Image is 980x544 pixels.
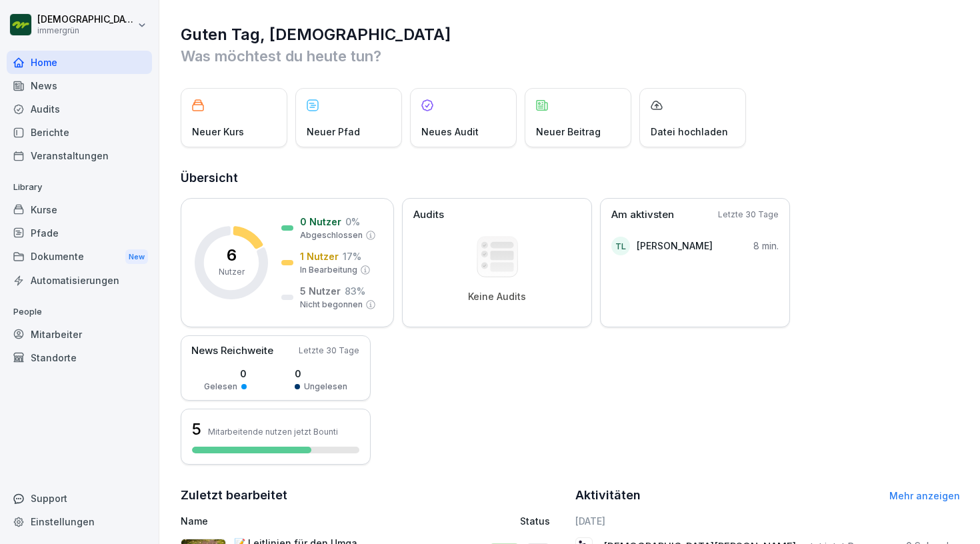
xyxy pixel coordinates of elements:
[7,269,152,292] a: Automatisierungen
[575,486,641,505] h2: Aktivitäten
[345,284,365,298] p: 83 %
[7,97,152,121] a: Audits
[204,381,237,393] p: Gelesen
[7,121,152,144] a: Berichte
[7,74,152,97] a: News
[204,367,247,381] p: 0
[37,26,135,35] p: immergrün
[611,207,674,223] p: Am aktivsten
[345,215,360,229] p: 0 %
[300,215,341,229] p: 0 Nutzer
[208,427,338,437] p: Mitarbeitende nutzen jetzt Bounti
[468,291,526,303] p: Keine Audits
[37,14,135,25] p: [DEMOGRAPHIC_DATA] Filar
[520,514,550,528] p: Status
[300,229,363,241] p: Abgeschlossen
[889,490,960,501] a: Mehr anzeigen
[181,486,566,505] h2: Zuletzt bearbeitet
[7,245,152,269] a: DokumenteNew
[7,301,152,323] p: People
[536,125,601,139] p: Neuer Beitrag
[7,346,152,369] a: Standorte
[421,125,479,139] p: Neues Audit
[7,51,152,74] a: Home
[300,299,363,311] p: Nicht begonnen
[7,510,152,533] a: Einstellungen
[651,125,728,139] p: Datei hochladen
[300,249,339,263] p: 1 Nutzer
[300,264,357,276] p: In Bearbeitung
[7,198,152,221] a: Kurse
[7,221,152,245] a: Pfade
[181,169,960,187] h2: Übersicht
[7,245,152,269] div: Dokumente
[295,367,347,381] p: 0
[181,24,960,45] h1: Guten Tag, [DEMOGRAPHIC_DATA]
[181,514,416,528] p: Name
[753,239,779,253] p: 8 min.
[125,249,148,265] div: New
[307,125,360,139] p: Neuer Pfad
[191,343,273,359] p: News Reichweite
[575,514,961,528] h6: [DATE]
[718,209,779,221] p: Letzte 30 Tage
[7,177,152,198] p: Library
[611,237,630,255] div: TL
[192,125,244,139] p: Neuer Kurs
[299,345,359,357] p: Letzte 30 Tage
[637,239,713,253] p: [PERSON_NAME]
[300,284,341,298] p: 5 Nutzer
[7,487,152,510] div: Support
[192,418,201,441] h3: 5
[181,45,960,67] p: Was möchtest du heute tun?
[7,144,152,167] a: Veranstaltungen
[343,249,361,263] p: 17 %
[219,266,245,278] p: Nutzer
[413,207,444,223] p: Audits
[227,247,237,263] p: 6
[7,323,152,346] a: Mitarbeiter
[304,381,347,393] p: Ungelesen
